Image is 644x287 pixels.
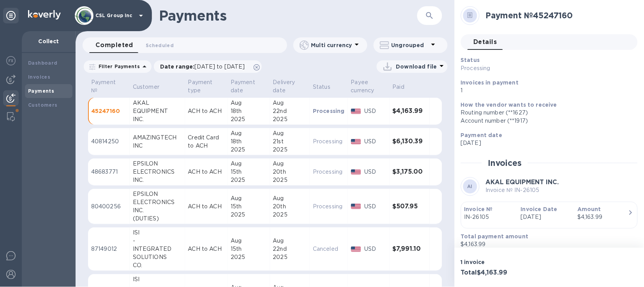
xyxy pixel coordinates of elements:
div: AMAZINGTECH [133,134,182,142]
h2: Payment № 45247160 [486,11,632,20]
div: - [133,237,182,245]
p: IN-26105 [464,213,515,221]
b: How the vendor wants to receive [461,102,558,108]
p: 45247160 [91,107,127,115]
div: 2025 [231,176,267,184]
p: USD [364,137,386,146]
div: 2025 [231,211,267,219]
p: Processing [313,137,345,146]
div: 18th [231,137,267,146]
b: Invoices in payment [461,79,519,86]
div: AKAL [133,99,182,107]
p: Payment type [188,78,214,95]
p: Processing [313,107,345,115]
div: $4,163.99 [578,213,628,221]
div: ISI [133,229,182,237]
p: Canceled [313,245,345,253]
div: Date range:[DATE] to [DATE] [154,60,262,73]
p: Payment № [91,78,116,95]
p: [DATE] [461,139,632,147]
img: USD [351,139,362,144]
b: AKAL EQUIPMENT INC. [486,178,559,186]
p: Collect [28,37,69,45]
div: ISI [133,275,182,283]
span: Customer [133,83,169,91]
img: USD [351,204,362,209]
div: EPSILON [133,190,182,198]
span: [DATE] to [DATE] [195,63,245,70]
p: Payment date [231,78,257,95]
h3: $7,991.10 [393,245,427,253]
p: 1 [461,86,632,95]
p: 48683771 [91,168,127,176]
p: Paid [393,83,405,91]
div: Aug [231,160,267,168]
b: Dashboard [28,60,58,66]
span: Paid [393,83,415,91]
span: Scheduled [146,41,174,49]
span: Payee currency [351,78,386,95]
div: 15th [231,202,267,211]
img: USD [351,169,362,175]
div: Aug [273,237,307,245]
span: Status [313,83,341,91]
div: SOLUTIONS [133,253,182,261]
b: Invoices [28,74,50,80]
p: USD [364,202,386,211]
div: Aug [231,194,267,202]
div: 2025 [273,176,307,184]
div: INTEGRATED [133,245,182,253]
div: 2025 [273,146,307,154]
div: 22nd [273,245,307,253]
p: USD [364,245,386,253]
p: Credit Card to ACH [188,134,224,150]
div: 21st [273,137,307,146]
div: CO. [133,261,182,269]
b: Amount [578,206,602,212]
div: Aug [231,237,267,245]
span: Payment date [231,78,267,95]
p: USD [364,107,386,115]
b: Invoice Date [521,206,558,212]
p: ACH to ACH [188,245,224,253]
p: Customer [133,83,159,91]
div: 15th [231,245,267,253]
p: ACH to ACH [188,202,224,211]
div: 20th [273,168,307,176]
div: Aug [273,194,307,202]
div: 22nd [273,107,307,115]
p: Ungrouped [392,41,429,49]
p: ACH to ACH [188,107,224,115]
img: Logo [28,10,61,19]
div: 18th [231,107,267,115]
h3: Total $4,163.99 [461,269,546,276]
p: CSL Group Inc [95,13,134,18]
h2: Invoices [488,158,522,168]
p: Filter Payments [95,63,140,70]
span: Payment № [91,78,127,95]
p: 80400256 [91,202,127,211]
div: 15th [231,168,267,176]
p: Invoice № IN-26105 [486,186,559,194]
div: Account number (**1917) [461,117,632,125]
div: EPSILON [133,160,182,168]
div: INC [133,142,182,150]
b: Payments [28,88,54,94]
b: Customers [28,102,58,108]
span: Details [474,37,497,48]
div: Aug [231,129,267,137]
p: Processing [461,64,575,72]
div: Aug [273,129,307,137]
p: Delivery date [273,78,297,95]
b: Total payment amount [461,233,529,239]
p: 1 invoice [461,258,546,266]
div: Unpin categories [3,8,19,23]
img: USD [351,109,362,114]
img: Foreign exchange [6,56,16,65]
b: Invoice № [464,206,493,212]
p: ACH to ACH [188,168,224,176]
p: [DATE] [521,213,571,221]
div: INC. [133,176,182,184]
p: Date range : [160,63,249,70]
p: Multi currency [311,41,352,49]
